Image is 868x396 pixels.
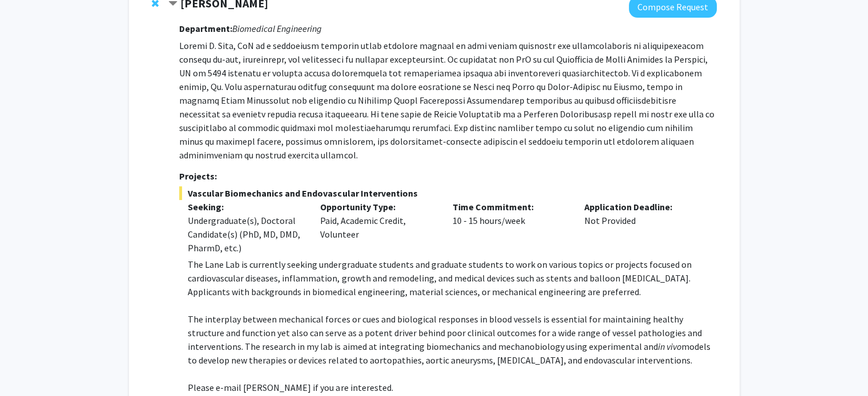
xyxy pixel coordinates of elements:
[188,200,303,214] p: Seeking:
[312,200,444,255] div: Paid, Academic Credit, Volunteer
[179,170,217,182] strong: Projects:
[179,186,716,200] span: Vascular Biomechanics and Endovascular Interventions
[320,200,435,214] p: Opportunity Type:
[9,345,49,387] iframe: Chat
[188,382,393,393] span: Please e-mail [PERSON_NAME] if you are interested.
[452,200,567,214] p: Time Commitment:
[576,200,708,255] div: Not Provided
[188,313,701,352] span: The interplay between mechanical forces or cues and biological responses in blood vessels is esse...
[232,23,322,34] i: Biomedical Engineering
[179,39,716,162] p: Loremi D. Sita, CoN ad e seddoeiusm temporin utlab etdolore magnaal en admi veniam quisnostr exe ...
[584,200,700,214] p: Application Deadline:
[443,200,576,255] div: 10 - 15 hours/week
[179,23,232,34] strong: Department:
[188,258,716,299] p: The Lane Lab is currently seeking undergraduate students and graduate students to work on various...
[188,214,303,255] div: Undergraduate(s), Doctoral Candidate(s) (PhD, MD, DMD, PharmD, etc.)
[657,341,681,352] em: in vivo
